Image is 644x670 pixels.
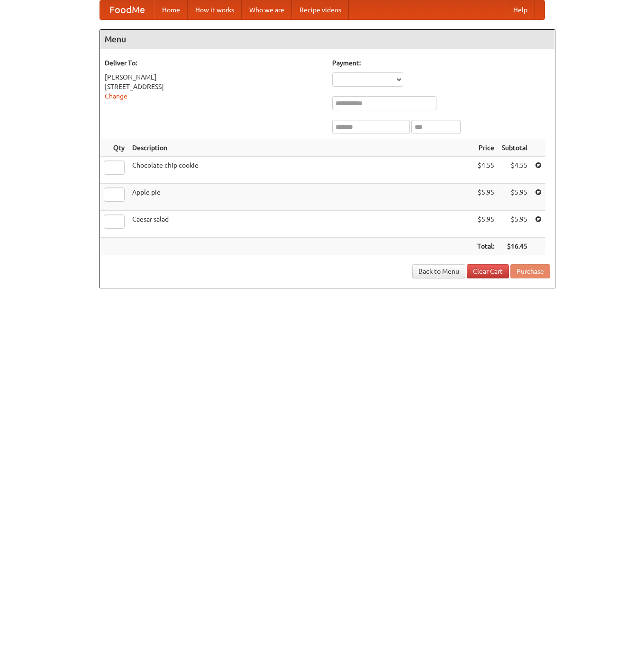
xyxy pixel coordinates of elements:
[105,92,127,100] a: Change
[498,184,531,211] td: $5.95
[473,211,498,238] td: $5.95
[242,0,292,19] a: Who we are
[100,30,555,49] h4: Menu
[473,238,498,255] th: Total:
[498,157,531,184] td: $4.55
[100,0,154,19] a: FoodMe
[473,139,498,157] th: Price
[467,264,509,278] a: Clear Cart
[473,184,498,211] td: $5.95
[332,58,550,68] h5: Payment:
[412,264,465,278] a: Back to Menu
[510,264,550,278] button: Purchase
[498,211,531,238] td: $5.95
[498,139,531,157] th: Subtotal
[128,211,473,238] td: Caesar salad
[105,72,323,82] div: [PERSON_NAME]
[498,238,531,255] th: $16.45
[292,0,349,19] a: Recipe videos
[100,139,128,157] th: Qty
[128,157,473,184] td: Chocolate chip cookie
[506,0,535,19] a: Help
[105,58,323,68] h5: Deliver To:
[188,0,242,19] a: How it works
[128,139,473,157] th: Description
[473,157,498,184] td: $4.55
[128,184,473,211] td: Apple pie
[105,82,323,91] div: [STREET_ADDRESS]
[154,0,188,19] a: Home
